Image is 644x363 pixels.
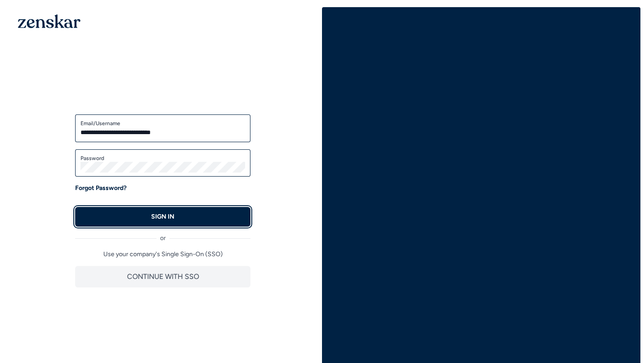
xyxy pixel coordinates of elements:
div: or [75,227,250,243]
p: Use your company's Single Sign-On (SSO) [75,250,250,259]
a: Forgot Password? [75,184,127,193]
label: Email/Username [80,120,245,127]
img: 1OGAJ2xQqyY4LXKgY66KYq0eOWRCkrZdAb3gUhuVAqdWPZE9SRJmCz+oDMSn4zDLXe31Ii730ItAGKgCKgCCgCikA4Av8PJUP... [18,14,80,28]
button: SIGN IN [75,207,250,227]
label: Password [80,155,245,162]
button: CONTINUE WITH SSO [75,266,250,287]
p: SIGN IN [151,212,174,221]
